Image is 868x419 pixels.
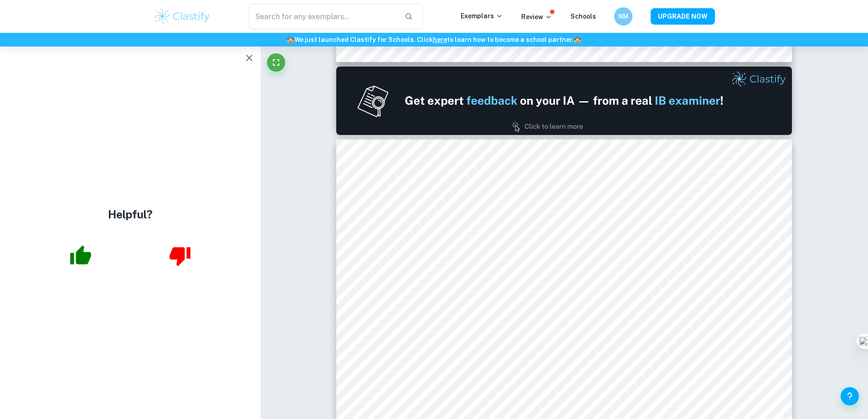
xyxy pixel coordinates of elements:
img: Ad [336,67,792,135]
input: Search for any exemplars... [249,4,398,29]
h4: Helpful? [108,206,153,222]
span: 🏫 [574,36,581,43]
button: NM [614,7,632,26]
img: Clastify logo [154,7,211,26]
a: here [433,36,447,43]
button: Help and Feedback [841,387,859,405]
p: Review [521,12,552,22]
button: UPGRADE NOW [651,8,715,25]
button: Fullscreen [267,53,285,72]
h6: We just launched Clastify for Schools. Click to learn how to become a school partner. [2,35,866,45]
a: Schools [570,13,596,20]
h6: NM [618,11,628,21]
p: Exemplars [461,11,503,21]
span: 🏫 [287,36,294,43]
